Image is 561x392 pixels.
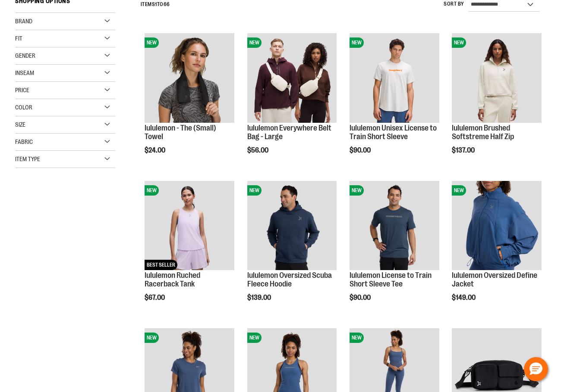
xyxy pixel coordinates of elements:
span: NEW [452,185,466,196]
img: lululemon Oversized Scuba Fleece Hoodie [247,181,337,271]
div: product [345,29,444,176]
img: lululemon Ruched Racerback Tank [145,181,234,271]
div: product [140,29,239,176]
span: NEW [145,185,159,196]
a: lululemon Oversized Scuba Fleece HoodieNEW [247,181,337,272]
img: lululemon Oversized Define Jacket [452,181,542,271]
span: $90.00 [350,146,372,154]
div: product [448,29,546,176]
img: lululemon - The (Small) Towel [145,33,234,123]
span: $67.00 [145,294,166,302]
a: lululemon Unisex License to Train Short SleeveNEW [350,33,439,124]
span: Price [15,87,29,93]
label: Sort By [444,0,464,8]
span: Inseam [15,69,34,76]
a: lululemon - The (Small) Towel [145,124,216,141]
a: lululemon Oversized Define JacketNEW [452,181,542,272]
img: lululemon Brushed Softstreme Half Zip [452,33,542,123]
span: NEW [350,37,364,48]
span: BEST SELLER [145,260,177,270]
span: Brand [15,18,32,25]
span: $56.00 [247,146,270,154]
span: NEW [247,185,262,196]
a: lululemon Brushed Softstreme Half Zip [452,124,514,141]
span: Size [15,121,25,128]
div: product [448,177,546,324]
a: lululemon Oversized Scuba Fleece Hoodie [247,271,332,288]
span: NEW [145,333,159,343]
span: $90.00 [350,294,372,302]
span: NEW [247,333,262,343]
div: product [140,177,239,324]
span: NEW [145,37,159,48]
span: NEW [452,37,466,48]
span: Gender [15,52,35,59]
a: lululemon Everywhere Belt Bag - Large [247,124,331,141]
a: lululemon Oversized Define Jacket [452,271,537,288]
div: product [345,177,444,324]
a: lululemon License to Train Short Sleeve TeeNEW [350,181,439,272]
div: product [243,29,341,176]
img: lululemon License to Train Short Sleeve Tee [350,181,439,271]
span: Item Type [15,156,40,162]
span: Color [15,104,32,111]
a: lululemon Unisex License to Train Short Sleeve [350,124,437,141]
a: lululemon Everywhere Belt Bag - LargeNEW [247,33,337,124]
span: $139.00 [247,294,272,302]
span: $24.00 [145,146,167,154]
a: lululemon - The (Small) TowelNEW [145,33,234,124]
span: Fabric [15,138,33,145]
span: 1 [155,1,157,7]
a: lululemon License to Train Short Sleeve Tee [350,271,432,288]
span: Fit [15,35,22,42]
span: NEW [350,333,364,343]
button: Hello, have a question? Let’s chat. [524,357,548,381]
img: lululemon Everywhere Belt Bag - Large [247,33,337,123]
img: lululemon Unisex License to Train Short Sleeve [350,33,439,123]
span: $149.00 [452,294,477,302]
a: lululemon Ruched Racerback Tank [145,271,200,288]
div: product [243,177,341,324]
span: 66 [164,1,170,7]
a: lululemon Brushed Softstreme Half ZipNEW [452,33,542,124]
a: lululemon Ruched Racerback TankNEWBEST SELLER [145,181,234,272]
span: NEW [247,37,262,48]
span: $137.00 [452,146,476,154]
span: NEW [350,185,364,196]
